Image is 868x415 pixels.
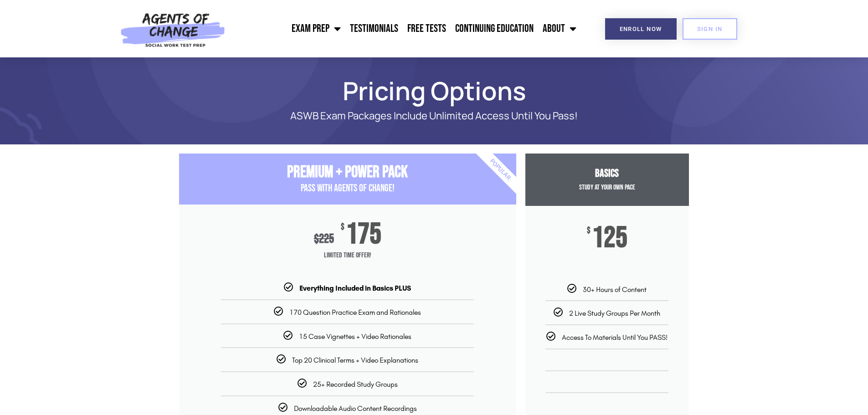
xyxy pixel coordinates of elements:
[294,404,417,413] span: Downloadable Audio Content Recordings
[683,18,737,40] a: SIGN IN
[447,117,553,222] div: Popular
[451,17,538,40] a: Continuing Education
[175,80,694,101] h1: Pricing Options
[301,182,395,195] span: PASS with AGENTS OF CHANGE!
[403,17,451,40] a: Free Tests
[299,332,411,341] span: 15 Case Vignettes + Video Rationales
[605,18,677,40] a: Enroll Now
[583,285,647,294] span: 30+ Hours of Content
[538,17,581,40] a: About
[562,333,668,342] span: Access To Materials Until You PASS!
[592,226,627,250] span: 125
[299,284,411,292] b: Everything Included in Basics PLUS
[569,309,660,318] span: 2 Live Study Groups Per Month
[287,17,345,40] a: Exam Prep
[211,110,657,122] p: ASWB Exam Packages Include Unlimited Access Until You Pass!
[179,163,516,182] h3: Premium + Power Pack
[525,167,689,180] h3: Basics
[345,17,403,40] a: Testimonials
[292,356,418,364] span: Top 20 Clinical Terms + Video Explanations
[346,223,381,246] span: 175
[697,26,723,32] span: SIGN IN
[341,223,344,232] span: $
[620,26,662,32] span: Enroll Now
[587,226,591,236] span: $
[179,246,516,265] span: Limited Time Offer!
[314,231,319,246] span: $
[230,17,581,40] nav: Menu
[314,231,334,246] div: 225
[579,183,635,192] span: Study at your Own Pace
[313,380,398,389] span: 25+ Recorded Study Groups
[289,308,421,317] span: 170 Question Practice Exam and Rationales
